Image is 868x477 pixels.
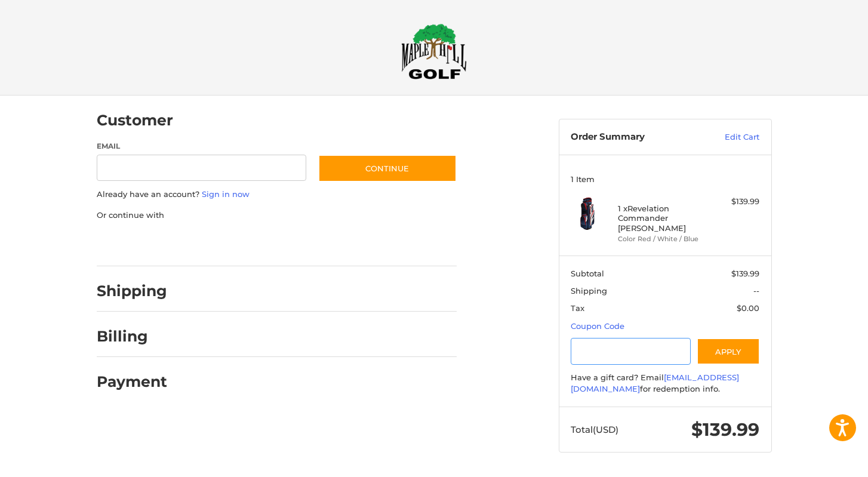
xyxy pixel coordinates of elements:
[699,131,759,143] a: Edit Cart
[769,445,868,477] iframe: Google Customer Reviews
[737,303,759,313] span: $0.00
[401,23,467,79] img: Maple Hill Golf
[618,234,709,244] li: Color Red / White / Blue
[571,338,691,365] input: Gift Certificate or Coupon Code
[571,303,584,313] span: Tax
[571,131,699,143] h3: Order Summary
[571,372,759,395] div: Have a gift card? Email for redemption info.
[97,210,457,221] p: Or continue with
[97,327,167,346] h2: Billing
[97,111,173,130] h2: Customer
[618,204,709,233] h4: 1 x Revelation Commander [PERSON_NAME]
[202,189,250,199] a: Sign in now
[691,418,759,441] span: $139.99
[753,286,759,296] span: --
[697,338,760,365] button: Apply
[295,233,384,254] iframe: PayPal-venmo
[571,174,759,184] h3: 1 Item
[318,155,457,182] button: Continue
[571,286,607,296] span: Shipping
[571,269,604,278] span: Subtotal
[97,373,167,391] h2: Payment
[571,424,618,435] span: Total (USD)
[97,141,307,152] label: Email
[194,233,284,254] iframe: PayPal-paylater
[97,282,167,300] h2: Shipping
[712,196,759,208] div: $139.99
[93,233,182,254] iframe: PayPal-paypal
[731,269,759,278] span: $139.99
[571,321,624,331] a: Coupon Code
[97,189,457,201] p: Already have an account?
